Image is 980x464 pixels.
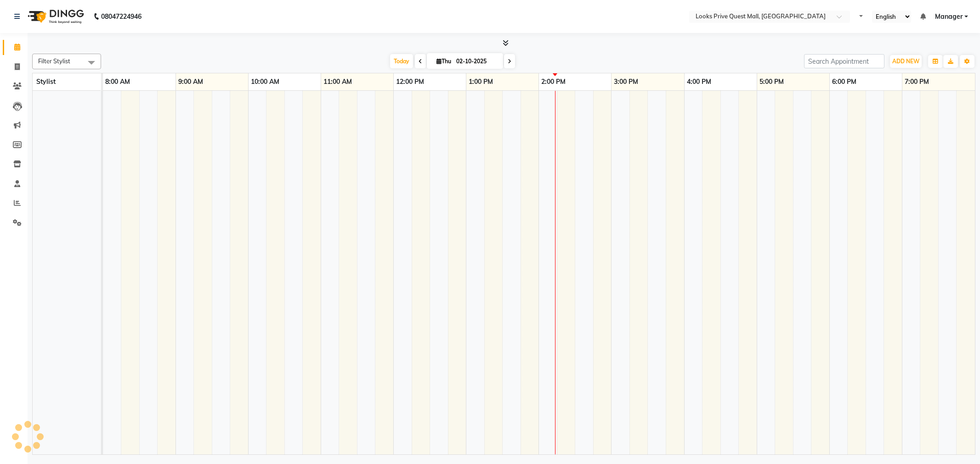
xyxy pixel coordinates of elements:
[612,75,640,88] a: 3:00 PM
[176,75,205,88] a: 9:00 AM
[935,12,963,22] span: Manager
[830,75,859,88] a: 6:00 PM
[902,75,931,88] a: 7:00 PM
[36,77,56,86] span: Stylist
[466,75,495,88] a: 1:00 PM
[390,54,413,68] span: Today
[892,58,919,65] span: ADD NEW
[38,57,70,65] span: Filter Stylist
[249,75,282,88] a: 10:00 AM
[890,55,922,68] button: ADD NEW
[321,75,354,88] a: 11:00 AM
[453,55,499,68] input: 2025-10-02
[101,4,142,29] b: 08047224946
[539,75,568,88] a: 2:00 PM
[804,54,884,68] input: Search Appointment
[685,75,714,88] a: 4:00 PM
[757,75,786,88] a: 5:00 PM
[434,58,453,65] span: Thu
[23,4,86,29] img: logo
[394,75,426,88] a: 12:00 PM
[103,75,132,88] a: 8:00 AM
